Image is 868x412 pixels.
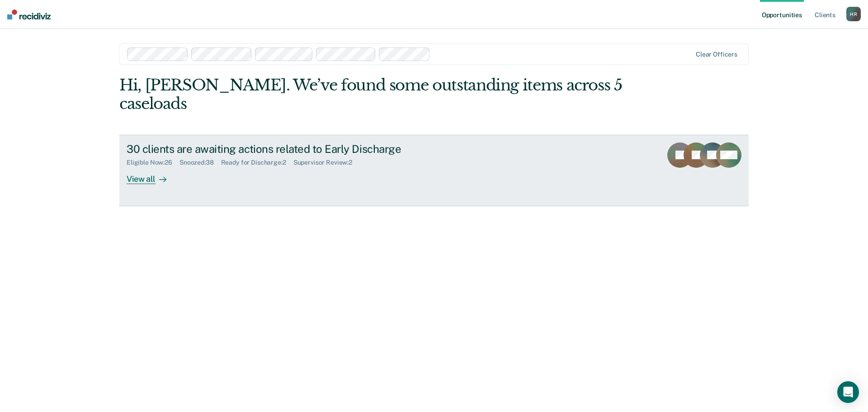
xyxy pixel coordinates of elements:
div: 30 clients are awaiting actions related to Early Discharge [127,142,444,156]
div: Hi, [PERSON_NAME]. We’ve found some outstanding items across 5 caseloads [119,76,623,113]
div: Ready for Discharge : 2 [221,159,293,166]
div: H R [846,7,861,21]
div: Snoozed : 38 [179,159,221,166]
a: 30 clients are awaiting actions related to Early DischargeEligible Now:26Snoozed:38Ready for Disc... [119,135,749,206]
div: Clear officers [696,51,737,58]
div: View all [127,166,177,184]
div: Eligible Now : 26 [127,159,179,166]
div: Supervisor Review : 2 [293,159,359,166]
div: Open Intercom Messenger [837,381,859,403]
img: Recidiviz [7,9,51,19]
button: HR [846,7,861,21]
